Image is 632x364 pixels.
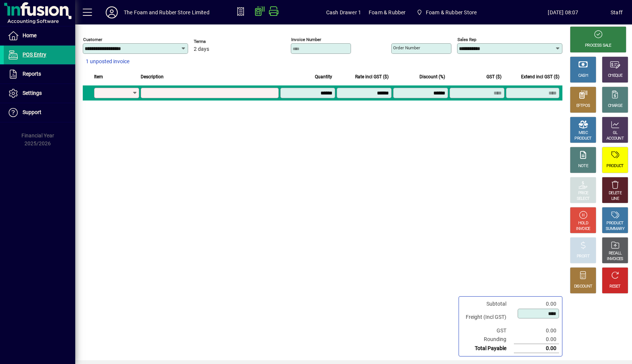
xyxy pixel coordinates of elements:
[4,84,75,103] a: Settings
[369,6,406,18] span: Foam & Rubber
[576,226,590,232] div: INVOICE
[457,37,476,42] mat-label: Sales rep
[100,6,124,19] button: Profile
[516,6,611,18] span: [DATE] 08:07
[94,73,103,81] span: Item
[585,43,611,49] div: PROCESS SALE
[23,71,41,77] span: Reports
[355,73,389,81] span: Rate incl GST ($)
[4,26,75,45] a: Home
[23,32,36,38] span: Home
[578,163,588,169] div: NOTE
[23,52,46,58] span: POS Entry
[462,300,514,308] td: Subtotal
[579,130,588,136] div: MISC
[608,103,623,109] div: CHARGE
[606,226,624,232] div: SUMMARY
[419,73,445,81] span: Discount (%)
[83,37,102,42] mat-label: Customer
[393,45,420,50] mat-label: Order number
[486,73,501,81] span: GST ($)
[462,326,514,335] td: GST
[86,58,129,65] span: 1 unposted invoice
[291,37,321,42] mat-label: Invoice number
[514,326,559,335] td: 0.00
[4,103,75,122] a: Support
[578,221,588,226] div: HOLD
[315,73,332,81] span: Quantity
[576,103,590,109] div: EFTPOS
[611,196,619,202] div: LINE
[578,73,588,79] div: CASH
[462,344,514,353] td: Total Payable
[609,284,621,289] div: RESET
[611,6,623,18] div: Staff
[194,46,209,52] span: 2 days
[613,130,618,136] div: GL
[4,65,75,84] a: Reports
[23,90,42,96] span: Settings
[574,136,591,142] div: PRODUCT
[462,308,514,326] td: Freight (Incl GST)
[578,190,588,196] div: PRICE
[426,6,477,18] span: Foam & Rubber Store
[514,344,559,353] td: 0.00
[514,300,559,308] td: 0.00
[23,109,41,115] span: Support
[83,55,132,69] button: 1 unposted invoice
[608,73,622,79] div: CHEQUE
[606,136,624,142] div: ACCOUNT
[141,73,164,81] span: Description
[124,6,210,18] div: The Foam and Rubber Store Limited
[574,284,592,289] div: DISCOUNT
[326,6,361,18] span: Cash Drawer 1
[609,251,622,256] div: RECALL
[607,256,623,262] div: INVOICES
[413,6,480,19] span: Foam & Rubber Store
[521,73,559,81] span: Extend incl GST ($)
[577,196,590,202] div: SELECT
[609,190,621,196] div: DELETE
[194,39,239,44] span: Terms
[462,335,514,344] td: Rounding
[514,335,559,344] td: 0.00
[606,221,623,226] div: PRODUCT
[577,254,589,259] div: PROFIT
[606,163,623,169] div: PRODUCT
